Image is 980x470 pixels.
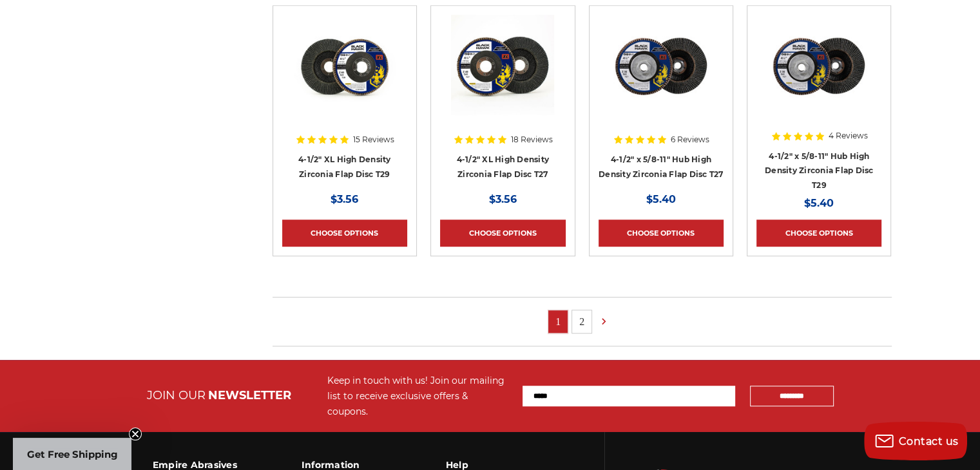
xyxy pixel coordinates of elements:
img: 4-1/2" XL High Density Zirconia Flap Disc T27 [451,15,554,118]
a: 4-1/2" XL High Density Zirconia Flap Disc T29 [282,15,407,140]
span: Get Free Shipping [27,448,118,460]
a: high density flap disc with screw hub [599,15,724,140]
span: JOIN OUR [147,388,206,402]
img: 4-1/2" XL High Density Zirconia Flap Disc T29 [293,15,396,118]
button: Close teaser [129,428,142,440]
span: $5.40 [646,193,676,205]
a: Choose Options [440,220,565,247]
a: 4-1/2" XL High Density Zirconia Flap Disc T27 [457,155,550,179]
a: Zirconia flap disc with screw hub [756,15,881,140]
a: 4-1/2" XL High Density Zirconia Flap Disc T27 [440,15,565,140]
a: 4-1/2" x 5/8-11" Hub High Density Zirconia Flap Disc T29 [765,151,874,190]
button: Contact us [864,422,967,460]
span: 6 Reviews [671,136,709,144]
a: 2 [572,310,591,333]
a: 4-1/2" x 5/8-11" Hub High Density Zirconia Flap Disc T27 [599,155,724,179]
a: Choose Options [599,220,724,247]
a: Choose Options [282,220,407,247]
a: 4-1/2" XL High Density Zirconia Flap Disc T29 [298,155,391,179]
a: 1 [548,310,568,333]
span: NEWSLETTER [208,388,291,402]
span: 15 Reviews [353,136,394,144]
span: 18 Reviews [511,136,553,144]
div: Keep in touch with us! Join our mailing list to receive exclusive offers & coupons. [327,373,510,419]
img: high density flap disc with screw hub [610,15,713,118]
img: Zirconia flap disc with screw hub [767,15,870,118]
span: $3.56 [489,193,517,205]
a: Choose Options [756,220,881,247]
span: $5.40 [804,197,834,209]
span: Contact us [899,435,959,447]
span: $3.56 [331,193,358,205]
div: Get Free ShippingClose teaser [13,438,131,470]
